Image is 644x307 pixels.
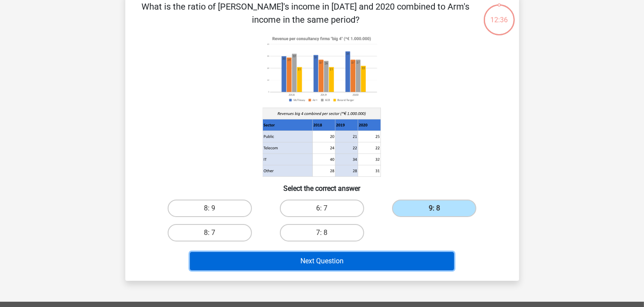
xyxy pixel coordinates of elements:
[280,224,364,241] label: 7: 8
[168,200,252,217] label: 8: 9
[168,224,252,241] label: 8: 7
[392,200,476,217] label: 9: 8
[139,177,505,193] h6: Select the correct answer
[190,252,454,270] button: Next Question
[280,200,364,217] label: 6: 7
[483,3,516,25] div: 12:36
